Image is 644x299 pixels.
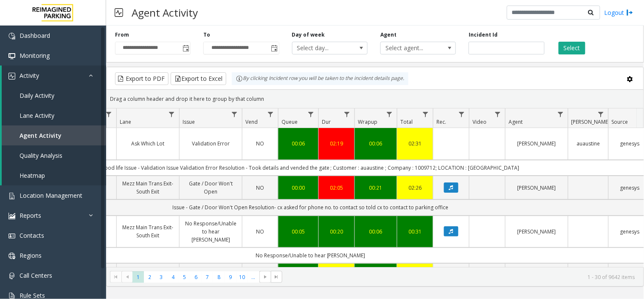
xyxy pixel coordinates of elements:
span: Go to the last page [273,273,280,280]
a: 02:19 [324,140,349,148]
span: Page 3 [156,271,167,283]
a: Wrapup Filter Menu [384,108,395,120]
img: pageIcon [115,2,123,23]
a: Validation Error [185,140,237,148]
span: Go to the last page [271,271,282,283]
span: Page 6 [190,271,202,283]
a: Gate / Door Won't Open [185,179,237,196]
a: NO [247,184,273,192]
img: infoIcon.svg [236,75,243,82]
a: Mezz Main Trans Exit- South Exit [122,223,174,239]
a: Total Filter Menu [420,108,431,120]
img: 'icon' [8,253,15,259]
a: Lane Activity [2,105,106,125]
a: [PERSON_NAME] [511,228,563,236]
button: Select [559,42,585,54]
label: Day of week [292,31,325,39]
span: Agent [509,118,523,125]
span: Quality Analysis [20,151,62,159]
a: 02:05 [324,184,349,192]
span: Go to the next page [259,271,271,283]
span: NO [256,228,264,235]
label: Incident Id [469,31,498,39]
span: Vend [245,118,258,125]
span: Lane [120,118,131,125]
a: Quality Analysis [2,145,106,165]
h3: Agent Activity [127,2,202,23]
a: 00:06 [360,140,392,148]
button: Export to Excel [171,72,226,85]
a: Rec. Filter Menu [456,108,467,120]
span: Page 9 [225,271,236,283]
span: Agent Activity [20,131,62,140]
span: Call Centers [20,271,52,279]
span: Page 5 [179,271,190,283]
a: [PERSON_NAME] [511,184,563,192]
a: 00:31 [402,228,428,236]
span: Source [612,118,628,125]
img: 'icon' [8,233,15,239]
img: 'icon' [8,213,15,219]
a: NO [247,140,273,148]
img: logout [627,8,633,17]
a: Queue Filter Menu [305,108,317,120]
img: 'icon' [8,53,15,60]
div: Data table [107,108,644,267]
a: auaustine [574,140,603,148]
div: 00:06 [360,228,392,236]
span: Daily Activity [20,91,54,100]
a: [PERSON_NAME] [511,140,563,148]
span: Page 11 [248,271,259,283]
span: Total [400,118,413,125]
button: Export to PDF [115,72,169,85]
a: 02:31 [402,140,428,148]
a: 00:21 [360,184,392,192]
span: NO [256,140,264,147]
div: Drag a column header and drop it here to group by that column [107,91,644,106]
a: 00:20 [324,228,349,236]
div: 00:05 [284,228,313,236]
span: Select day... [292,42,352,54]
a: No Response/Unable to hear [PERSON_NAME] [185,219,237,244]
span: Wrapup [358,118,377,125]
a: 00:06 [284,140,313,148]
label: From [115,31,129,39]
span: Toggle popup [270,42,279,54]
a: Lane Filter Menu [166,108,177,120]
a: Agent Filter Menu [555,108,566,120]
span: Dashboard [20,31,50,40]
a: Ask Which Lot [122,140,174,148]
span: NO [256,184,264,191]
span: Page 4 [167,271,179,283]
span: Reports [20,211,41,219]
a: 00:00 [284,184,313,192]
span: Page 8 [213,271,225,283]
span: Activity [20,71,39,80]
img: 'icon' [8,193,15,199]
kendo-pager-info: 1 - 30 of 9642 items [287,273,635,281]
span: Page 7 [202,271,213,283]
a: Location Filter Menu [103,108,115,120]
span: Page 10 [236,271,248,283]
span: Page 2 [144,271,155,283]
span: [PERSON_NAME] [571,118,610,125]
img: 'icon' [8,33,15,40]
a: NO [247,228,273,236]
a: Logout [605,8,633,17]
div: 02:26 [402,184,428,192]
label: To [203,31,210,39]
span: Contacts [20,231,44,239]
img: 'icon' [8,273,15,279]
a: Dur Filter Menu [341,108,353,120]
a: Mezz Main Trans Exit- South Exit [122,179,174,196]
a: Parker Filter Menu [595,108,607,120]
a: Agent Activity [2,125,106,145]
span: Queue [281,118,298,125]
